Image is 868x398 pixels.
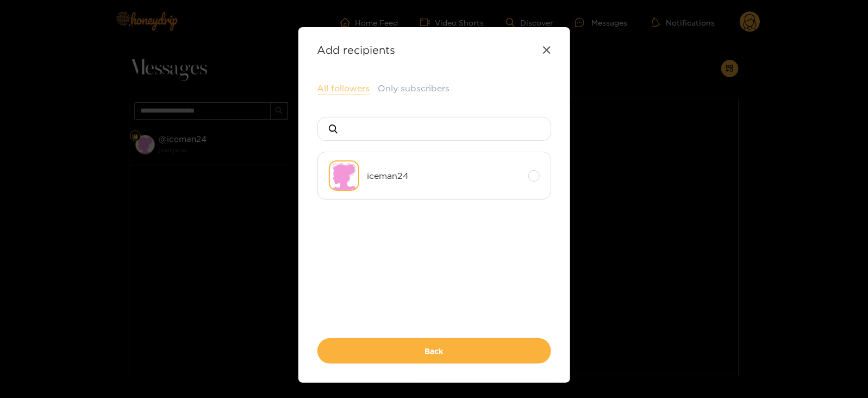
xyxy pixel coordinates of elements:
[317,82,370,95] button: All followers
[367,170,520,182] span: iceman24
[329,160,359,191] img: no-avatar.png
[378,82,450,95] button: Only subscribers
[317,43,396,56] strong: Add recipients
[317,338,551,364] button: Back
